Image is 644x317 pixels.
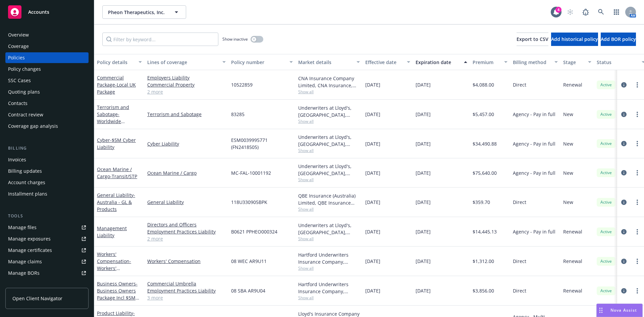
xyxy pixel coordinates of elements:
div: QBE Insurance (Australia) Limited, QBE Insurance Group [298,192,360,206]
div: Contract review [8,109,43,120]
a: more [633,228,641,236]
div: Premium [473,59,500,66]
div: Contacts [8,98,28,109]
a: Cyber Liability [147,140,226,147]
span: [DATE] [416,140,431,147]
a: Manage BORs [5,268,89,278]
button: Effective date [363,54,413,70]
span: ESM0039995771 (FN2418505) [231,137,293,151]
button: Stage [560,54,594,70]
a: circleInformation [620,81,628,89]
span: [DATE] [365,199,380,206]
button: Nova Assist [596,304,643,317]
button: Pheon Therapeutics, Inc. [102,5,186,19]
div: CNA Insurance Company Limited, CNA Insurance, Towergate Insurance Brokers [298,75,360,89]
span: $5,457.00 [473,111,494,118]
span: [DATE] [365,169,380,176]
span: New [563,111,573,118]
span: Active [599,111,613,117]
input: Filter by keyword... [102,33,218,46]
span: Direct [513,258,526,265]
span: Active [599,141,613,147]
span: Agency - Pay in full [513,111,555,118]
a: Report a Bug [579,5,592,19]
span: New [563,169,573,176]
span: New [563,199,573,206]
div: Manage claims [8,256,42,267]
div: Effective date [365,59,403,66]
a: more [633,257,641,265]
a: Summary of insurance [5,279,89,290]
span: Show all [298,89,360,95]
span: B0621 PPHEO000324 [231,228,277,235]
a: more [633,140,641,148]
span: Active [599,258,613,264]
span: Show all [298,206,360,212]
span: Direct [513,287,526,294]
a: General Liability [147,199,226,206]
a: circleInformation [620,287,628,295]
span: [DATE] [416,287,431,294]
a: Start snowing [563,5,577,19]
span: [DATE] [416,111,431,118]
div: Hartford Underwriters Insurance Company, Hartford Insurance Group [298,281,360,295]
span: Agency - Pay in full [513,140,555,147]
span: - Local UK Package [97,82,136,95]
span: New [563,140,573,147]
div: Policy number [231,59,285,66]
div: Billing [5,145,89,152]
span: Nova Assist [610,307,637,313]
span: 08 WEC AR9U11 [231,258,267,265]
a: Cyber [97,137,136,150]
span: Show all [298,295,360,301]
a: Policies [5,52,89,63]
span: Active [599,82,613,88]
button: Export to CSV [517,33,548,46]
div: Coverage gap analysis [8,121,58,131]
span: [DATE] [365,111,380,118]
span: Show all [298,118,360,124]
a: 2 more [147,235,226,242]
span: $75,640.00 [473,169,497,176]
div: Underwriters at Lloyd's, [GEOGRAPHIC_DATA], [PERSON_NAME] of [GEOGRAPHIC_DATA], CFC Underwriting,... [298,134,360,148]
div: Billing method [513,59,550,66]
span: Pheon Therapeutics, Inc. [108,9,166,16]
a: more [633,81,641,89]
span: [DATE] [365,81,380,88]
span: [DATE] [365,140,380,147]
div: Summary of insurance [8,279,59,290]
span: Direct [513,199,526,206]
span: [DATE] [416,81,431,88]
span: $359.70 [473,199,490,206]
a: Employment Practices Liability [147,228,226,235]
span: - Australia - GL & Products [97,192,135,212]
a: circleInformation [620,169,628,177]
a: Commercial Package [97,74,136,95]
span: Show inactive [222,36,248,42]
span: Renewal [563,258,582,265]
a: Ocean Marine / Cargo [97,166,137,179]
button: Market details [296,54,363,70]
div: Manage BORs [8,268,40,278]
a: circleInformation [620,110,628,118]
a: circleInformation [620,198,628,206]
div: 4 [555,7,561,13]
a: Quoting plans [5,87,89,97]
a: Overview [5,30,89,40]
a: 3 more [147,294,226,301]
a: Installment plans [5,189,89,199]
div: Manage exposures [8,233,51,244]
span: [DATE] [365,228,380,235]
a: Switch app [610,5,623,19]
div: Expiration date [416,59,460,66]
a: circleInformation [620,140,628,148]
a: Terrorism and Sabotage [97,104,129,131]
span: 118U330905BPK [231,199,267,206]
a: Account charges [5,177,89,188]
div: Policy changes [8,64,41,74]
span: Renewal [563,228,582,235]
span: Agency - Pay in full [513,169,555,176]
button: Policy details [94,54,145,70]
a: Coverage [5,41,89,52]
span: $4,088.00 [473,81,494,88]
